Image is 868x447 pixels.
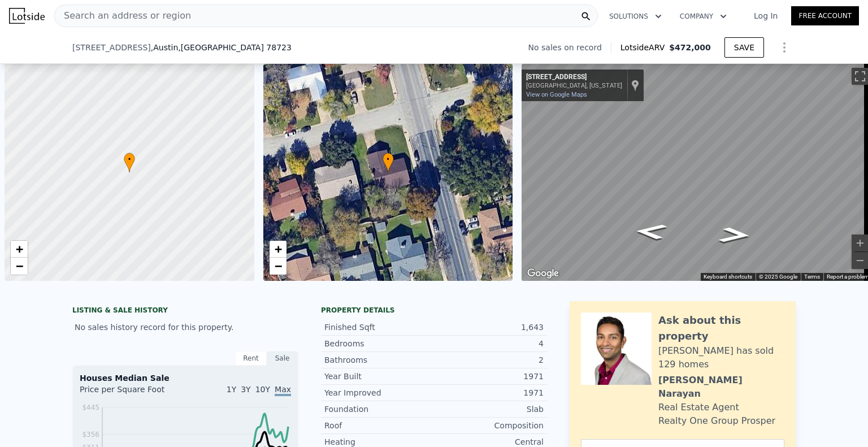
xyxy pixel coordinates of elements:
span: + [274,242,281,256]
span: − [16,259,23,273]
a: Free Account [791,6,859,25]
div: Year Improved [324,387,434,398]
span: Lotside ARV [620,42,669,53]
div: Property details [321,306,547,315]
button: Keyboard shortcuts [704,273,752,281]
div: Bathrooms [324,354,434,366]
path: Go South, Loyola Ln [621,220,680,243]
div: [STREET_ADDRESS] [526,73,622,82]
div: Roof [324,420,434,431]
div: Price per Square Foot [80,384,185,402]
span: 10Y [255,385,270,394]
div: Ask about this property [658,313,784,344]
div: Bedrooms [324,338,434,349]
div: Real Estate Agent [658,401,739,414]
a: Terms (opens in new tab) [804,274,820,280]
div: Realty One Group Prosper [658,414,775,428]
div: Year Built [324,371,434,382]
path: Go North, Loyola Ln [705,223,765,246]
a: Show location on map [631,79,639,92]
span: 3Y [241,385,250,394]
button: Company [671,6,736,27]
span: • [124,154,135,164]
a: Open this area in Google Maps (opens a new window) [524,266,562,281]
a: Log In [740,10,791,21]
span: • [383,154,394,164]
div: Finished Sqft [324,322,434,333]
span: 1Y [227,385,236,394]
div: No sales history record for this property. [72,317,298,337]
button: Show Options [773,36,796,59]
div: • [383,153,394,172]
div: 4 [434,338,544,349]
button: Solutions [600,6,671,27]
span: [STREET_ADDRESS] [72,42,151,53]
div: 1971 [434,387,544,398]
div: 1,643 [434,322,544,333]
a: View on Google Maps [526,91,587,98]
span: , [GEOGRAPHIC_DATA] 78723 [178,43,292,52]
tspan: $356 [82,431,99,439]
div: [PERSON_NAME] has sold 129 homes [658,344,784,371]
a: Zoom in [11,241,28,258]
button: SAVE [724,37,764,58]
div: Composition [434,420,544,431]
a: Zoom out [270,258,287,275]
div: LISTING & SALE HISTORY [72,306,298,317]
div: No sales on record [528,42,611,53]
div: Sale [267,351,298,366]
a: Zoom out [11,258,28,275]
div: Houses Median Sale [80,372,291,384]
span: + [16,242,23,256]
a: Zoom in [270,241,287,258]
div: Foundation [324,403,434,415]
div: Slab [434,403,544,415]
span: , Austin [151,42,292,53]
div: Rent [235,351,267,366]
div: 1971 [434,371,544,382]
img: Lotside [9,8,45,24]
img: Google [524,266,562,281]
span: $472,000 [669,43,711,52]
span: Max [275,385,291,396]
span: © 2025 Google [759,274,797,280]
div: 2 [434,354,544,366]
div: [PERSON_NAME] Narayan [658,374,784,401]
span: Search an address or region [55,9,191,23]
tspan: $445 [82,403,99,411]
span: − [274,259,281,273]
div: • [124,153,135,172]
div: [GEOGRAPHIC_DATA], [US_STATE] [526,82,622,89]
